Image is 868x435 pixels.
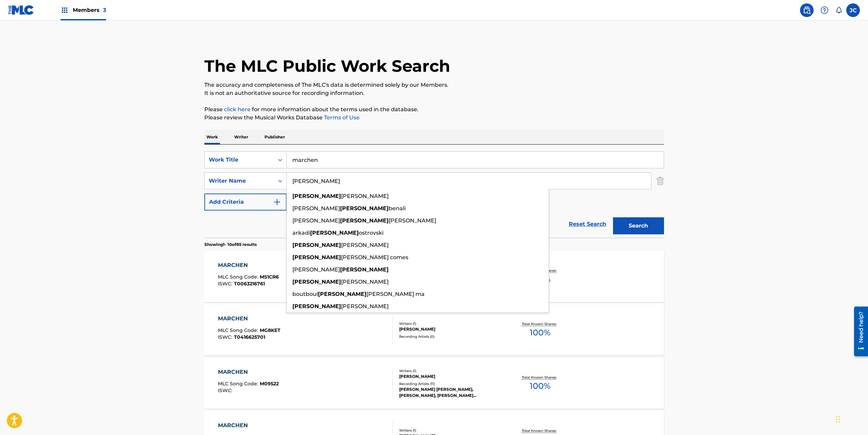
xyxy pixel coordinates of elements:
span: Members [73,6,106,14]
span: arkadi [292,230,310,236]
span: T0063216761 [234,281,265,287]
div: User Menu [846,3,860,17]
span: MLC Song Code : [218,274,260,280]
div: [PERSON_NAME] [399,373,502,380]
iframe: Resource Center [849,304,868,359]
span: [PERSON_NAME] [292,217,340,224]
span: MG8KET [260,327,280,333]
div: MARCHEN [218,421,282,430]
img: 9d2ae6d4665cec9f34b9.svg [273,198,281,206]
button: Add Criteria [204,194,287,211]
h1: The MLC Public Work Search [204,56,450,76]
span: [PERSON_NAME] [292,205,340,212]
span: ISWC : [218,334,234,340]
img: Delete Criterion [657,172,664,189]
div: Recording Artists ( 0 ) [399,334,502,339]
img: Top Rightsholders [61,6,69,14]
span: MLC Song Code : [218,327,260,333]
button: Search [613,217,664,234]
p: Total Known Shares: [522,375,558,380]
span: [PERSON_NAME] comes [341,254,408,261]
strong: [PERSON_NAME] [292,303,341,309]
div: Drag [836,409,840,430]
span: MS1CR6 [260,274,279,280]
p: Please for more information about the terms used in the database. [204,105,664,114]
p: Total Known Shares: [522,428,558,433]
span: [PERSON_NAME] [341,193,389,199]
strong: [PERSON_NAME] [340,266,389,273]
p: It is not an authoritative source for recording information. [204,89,664,97]
strong: [PERSON_NAME] [340,217,389,224]
span: 100 % [530,327,550,339]
span: ISWC : [218,387,234,394]
span: T0416625701 [234,334,265,340]
span: M09522 [260,381,279,387]
strong: [PERSON_NAME] [340,205,389,212]
div: Writer Name [209,177,270,185]
a: Reset Search [565,217,610,232]
div: Writers ( 1 ) [399,428,502,433]
a: Terms of Use [323,114,360,121]
a: MARCHENMLC Song Code:MG8KETISWC:T0416625701Writers (1)[PERSON_NAME]Recording Artists (0)Total Kno... [204,304,664,355]
div: [PERSON_NAME] [PERSON_NAME], [PERSON_NAME], [PERSON_NAME] [PERSON_NAME], [PERSON_NAME], [PERSON_N... [399,386,502,399]
p: Writer [232,130,250,144]
form: Search Form [204,151,664,238]
a: MARCHENMLC Song Code:MS1CR6ISWC:T0063216761Writers (1)[PERSON_NAME]Recording Artists (0)Total Kno... [204,251,664,302]
span: [PERSON_NAME] ma [367,291,425,297]
span: ostrovski [359,230,384,236]
p: Work [204,130,220,144]
span: [PERSON_NAME] [341,242,389,248]
div: Writers ( 1 ) [399,368,502,373]
div: [PERSON_NAME] [399,326,502,332]
img: MLC Logo [8,5,34,15]
div: Help [818,3,831,17]
a: Public Search [800,3,814,17]
div: MARCHEN [218,315,280,323]
div: MARCHEN [218,368,279,376]
p: The accuracy and completeness of The MLC's data is determined solely by our Members. [204,81,664,89]
strong: [PERSON_NAME] [292,242,341,248]
strong: [PERSON_NAME] [292,279,341,285]
p: Publisher [262,130,287,144]
span: boutboul [292,291,318,297]
img: help [820,6,829,14]
p: Total Known Shares: [522,321,558,327]
p: Showing 1 - 10 of 85 results [204,241,257,248]
strong: [PERSON_NAME] [318,291,367,297]
div: Notifications [835,7,842,14]
span: ISWC : [218,281,234,287]
span: [PERSON_NAME] [341,279,389,285]
span: [PERSON_NAME] [389,217,436,224]
span: 100 % [530,380,550,392]
div: MARCHEN [218,261,279,269]
span: [PERSON_NAME] [292,266,340,273]
strong: [PERSON_NAME] [292,254,341,261]
div: Recording Artists ( 11 ) [399,381,502,386]
img: search [803,6,811,14]
p: Please review the Musical Works Database [204,114,664,122]
strong: [PERSON_NAME] [292,193,341,199]
span: benali [389,205,406,212]
span: MLC Song Code : [218,381,260,387]
div: Work Title [209,156,270,164]
a: click here [224,106,251,113]
div: Writers ( 1 ) [399,321,502,326]
strong: [PERSON_NAME] [310,230,359,236]
span: 3 [103,7,106,13]
span: [PERSON_NAME] [341,303,389,309]
a: MARCHENMLC Song Code:M09522ISWC:Writers (1)[PERSON_NAME]Recording Artists (11)[PERSON_NAME] [PERS... [204,358,664,409]
iframe: Chat Widget [834,402,868,435]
